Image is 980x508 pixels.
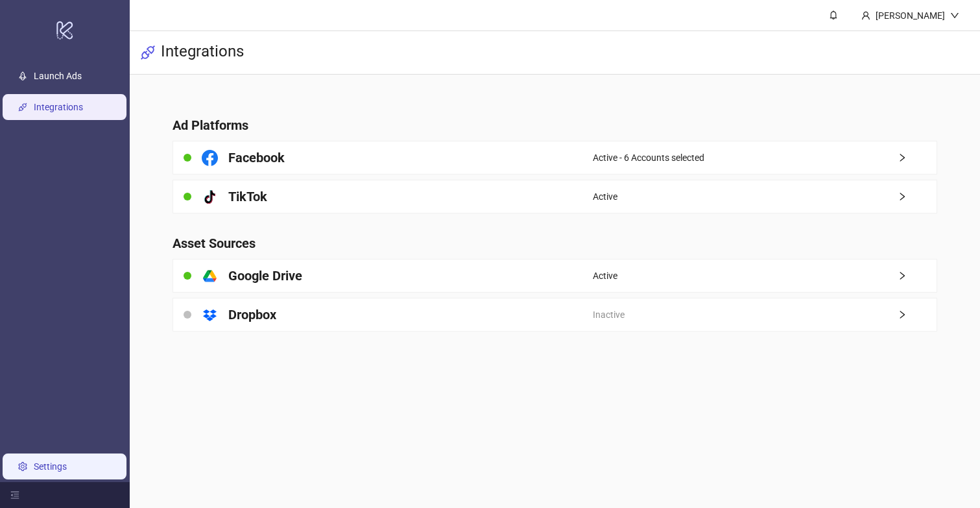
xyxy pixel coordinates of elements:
span: Inactive [593,308,625,322]
span: user [861,11,870,20]
div: [PERSON_NAME] [870,8,950,23]
span: down [950,11,959,20]
a: FacebookActive - 6 Accounts selectedright [173,141,937,175]
span: right [898,271,937,280]
a: DropboxInactiveright [173,298,937,332]
span: Active [593,189,617,204]
h4: Ad Platforms [173,116,937,134]
span: right [898,310,937,319]
a: Integrations [34,102,83,112]
span: api [140,45,156,60]
a: TikTokActiveright [173,180,937,213]
span: Active [593,269,617,283]
span: Active - 6 Accounts selected [593,151,704,165]
span: right [898,192,937,201]
a: Launch Ads [34,71,82,81]
h4: Facebook [228,149,285,167]
h4: TikTok [228,187,267,206]
a: Google DriveActiveright [173,259,937,293]
h4: Asset Sources [173,234,937,252]
span: menu-fold [10,490,19,500]
span: bell [829,10,838,19]
h3: Integrations [161,42,244,64]
a: Settings [34,461,67,472]
h4: Google Drive [228,267,302,285]
span: right [898,153,937,162]
h4: Dropbox [228,306,276,324]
